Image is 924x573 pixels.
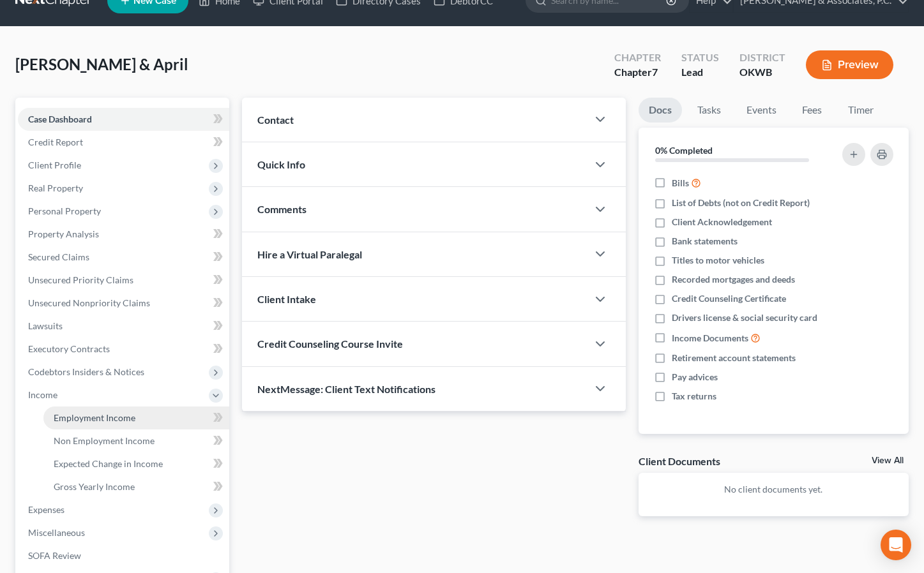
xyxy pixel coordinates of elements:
span: 7 [652,66,658,78]
div: Lead [681,65,719,80]
span: Expected Change in Income [54,458,163,469]
a: Non Employment Income [43,429,229,452]
div: Open Intercom Messenger [881,530,911,560]
span: Credit Report [28,137,83,147]
span: Pay advices [672,371,718,383]
span: Case Dashboard [28,114,92,124]
a: Lawsuits [18,315,229,338]
a: View All [872,456,904,465]
span: Income [28,389,57,400]
div: Chapter [614,65,661,80]
span: Codebtors Insiders & Notices [28,366,144,377]
span: Income Documents [672,332,748,345]
a: Events [736,98,787,123]
a: Unsecured Nonpriority Claims [18,292,229,315]
a: SOFA Review [18,544,229,567]
a: Secured Claims [18,246,229,269]
a: Unsecured Priority Claims [18,269,229,292]
span: Quick Info [257,158,305,170]
a: Fees [792,98,833,123]
a: Executory Contracts [18,338,229,361]
span: Client Acknowledgement [672,216,772,228]
a: Property Analysis [18,223,229,246]
span: Employment Income [54,412,135,423]
span: Real Property [28,182,83,193]
div: OKWB [739,65,785,80]
span: Titles to motor vehicles [672,254,764,267]
span: Tax returns [672,390,716,403]
span: Client Intake [257,293,316,305]
a: Gross Yearly Income [43,475,229,498]
strong: 0% Completed [655,145,713,156]
span: Client Profile [28,160,81,170]
div: Status [681,50,719,65]
span: NextMessage: Client Text Notifications [257,383,435,395]
a: Case Dashboard [18,108,229,131]
span: Personal Property [28,205,101,216]
span: Non Employment Income [54,435,155,446]
span: Credit Counseling Certificate [672,292,786,305]
span: Retirement account statements [672,352,796,364]
a: Docs [639,98,682,123]
span: Secured Claims [28,251,89,262]
div: Chapter [614,50,661,65]
span: Drivers license & social security card [672,311,817,324]
span: Bank statements [672,235,738,248]
span: Lawsuits [28,320,63,331]
span: Contact [257,114,294,126]
span: Bills [672,177,689,190]
span: Unsecured Nonpriority Claims [28,297,150,308]
div: Client Documents [639,454,720,468]
span: Executory Contracts [28,343,110,354]
span: [PERSON_NAME] & April [15,55,188,73]
span: Credit Counseling Course Invite [257,338,403,350]
a: Tasks [687,98,731,123]
a: Expected Change in Income [43,452,229,475]
div: District [739,50,785,65]
a: Timer [838,98,884,123]
span: Expenses [28,504,64,515]
span: Unsecured Priority Claims [28,274,133,285]
span: Recorded mortgages and deeds [672,273,795,286]
span: SOFA Review [28,550,81,561]
span: Property Analysis [28,228,99,239]
a: Employment Income [43,406,229,429]
button: Preview [806,50,893,79]
span: Gross Yearly Income [54,481,135,492]
a: Credit Report [18,131,229,154]
span: Miscellaneous [28,527,85,538]
p: No client documents yet. [649,483,898,496]
span: Comments [257,203,307,215]
span: List of Debts (not on Credit Report) [672,197,810,209]
span: Hire a Virtual Paralegal [257,248,362,260]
